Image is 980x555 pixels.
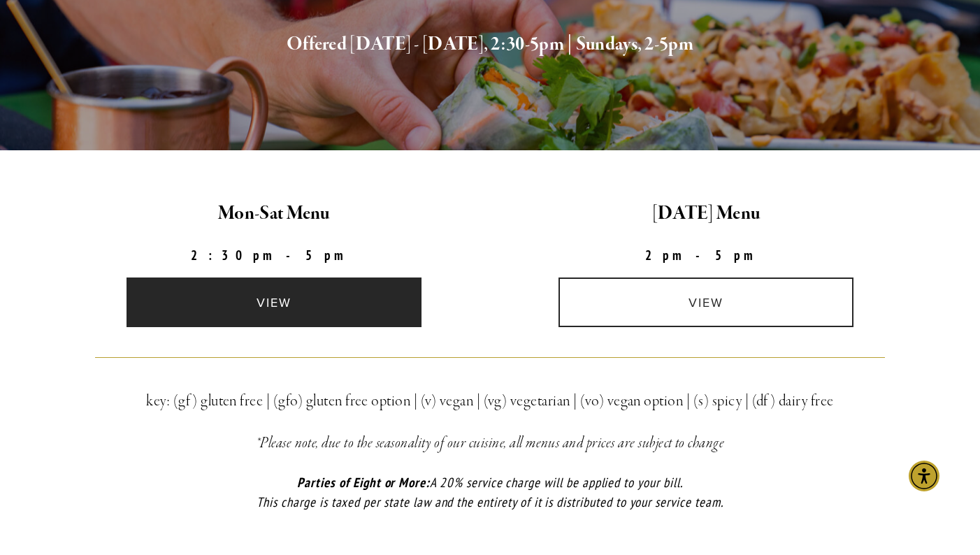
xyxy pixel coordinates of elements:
a: view [127,277,421,327]
h2: Offered [DATE] - [DATE], 2:30-5pm | Sundays, 2-5pm [95,30,885,59]
div: Accessibility Menu [909,461,939,491]
strong: 2:30pm-5pm [191,247,357,264]
h3: key: (gf) gluten free | (gfo) gluten free option | (v) vegan | (vg) vegetarian | (vo) vegan optio... [95,389,885,414]
a: view [559,277,853,327]
strong: 2pm-5pm [645,247,767,264]
h2: [DATE] Menu [502,199,910,229]
h2: Mon-Sat Menu [70,199,478,229]
em: *Please note, due to the seasonality of our cuisine, all menus and prices are subject to change [256,433,725,453]
em: A 20% service charge will be applied to your bill. This charge is taxed per state law and the ent... [257,474,723,511]
em: Parties of Eight or More: [297,474,430,491]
